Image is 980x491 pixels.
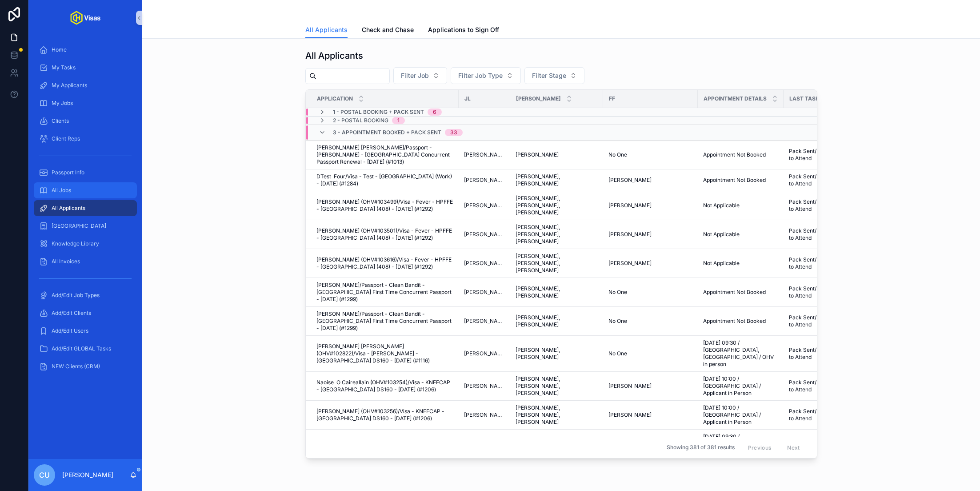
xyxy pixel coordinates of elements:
span: Filter Stage [532,71,566,80]
a: My Tasks [34,60,137,76]
a: [PERSON_NAME], [PERSON_NAME] [516,314,598,328]
span: Knowledge Library [52,240,99,247]
a: Pack Sent/ Appt. to Attend [789,227,831,241]
a: No One [608,350,692,357]
a: Appointment Not Booked [703,177,778,184]
a: Clients [34,113,137,129]
a: [PERSON_NAME] [464,151,505,158]
a: Appointment Not Booked [703,318,778,325]
span: [PERSON_NAME], [PERSON_NAME], [PERSON_NAME] [516,253,598,274]
a: [PERSON_NAME] (OHV#103501)/Visa - Fever - HPFFE - [GEOGRAPHIC_DATA] (408) - [DATE] (#1292) [316,227,453,241]
a: [PERSON_NAME] (OHV#103256)/Visa - KNEECAP - [GEOGRAPHIC_DATA] DS160 - [DATE] (#1206) [316,408,453,422]
a: Naoise O Caireallain (OHV#103254)/Visa - KNEECAP - [GEOGRAPHIC_DATA] DS160 - [DATE] (#1206) [316,379,453,393]
a: Pack Sent/ Appt. to Attend [789,256,831,270]
a: [PERSON_NAME] [608,202,692,209]
a: [PERSON_NAME] [464,177,505,184]
a: No One [608,151,692,158]
span: [PERSON_NAME] [608,411,652,419]
span: Add/Edit GLOBAL Tasks [52,345,111,352]
span: JL [464,95,471,102]
span: NEW Clients (CRM) [52,363,100,370]
a: [PERSON_NAME], [PERSON_NAME] [516,285,598,299]
span: [PERSON_NAME] [608,260,652,267]
a: Pack Sent/ Appt. to Attend [789,314,831,328]
a: Not Applicable [703,202,778,209]
a: [PERSON_NAME] [464,289,505,296]
a: [PERSON_NAME], [PERSON_NAME], [PERSON_NAME] [516,375,598,397]
span: FF [609,95,615,102]
span: Appointment Not Booked [703,177,766,184]
a: No One [608,289,692,296]
a: [PERSON_NAME] [608,411,692,419]
span: Client Reps [52,135,80,142]
span: Appointment Details [704,95,767,102]
a: [PERSON_NAME] [464,382,505,390]
span: Check and Chase [362,25,414,34]
span: Clients [52,117,69,125]
span: Add/Edit Job Types [52,292,100,299]
a: Pack Sent/ Appt. to Attend [789,379,831,393]
a: All Applicants [34,200,137,216]
a: Pack Sent/ Appt. to Attend [789,346,831,361]
span: [PERSON_NAME], [PERSON_NAME], [PERSON_NAME] [516,224,598,245]
a: [PERSON_NAME]/Passport - Clean Bandit - [GEOGRAPHIC_DATA] First Time Concurrent Passport - [DATE]... [316,310,453,332]
span: [PERSON_NAME], [PERSON_NAME], [PERSON_NAME] [516,195,598,216]
span: My Jobs [52,100,73,107]
span: Filter Job [401,71,429,80]
a: Client Reps [34,131,137,147]
a: Add/Edit GLOBAL Tasks [34,341,137,357]
span: [DATE] 10:00 / [GEOGRAPHIC_DATA] / Applicant in Person [703,404,778,426]
span: [PERSON_NAME] [608,382,652,390]
span: Not Applicable [703,260,740,267]
a: [PERSON_NAME] [464,231,505,238]
span: Pack Sent/ Appt. to Attend [789,148,831,162]
a: My Jobs [34,95,137,111]
span: [PERSON_NAME] [464,318,505,325]
a: [PERSON_NAME]/Passport - Clean Bandit - [GEOGRAPHIC_DATA] First Time Concurrent Passport - [DATE]... [316,282,453,303]
span: Filter Job Type [458,71,503,80]
span: Last Task [789,95,820,102]
span: Passport Info [52,169,84,176]
a: [DATE] 09:30 / [GEOGRAPHIC_DATA], [GEOGRAPHIC_DATA] / Applicant in Person [703,433,778,462]
a: All Invoices [34,254,137,270]
span: [PERSON_NAME] [608,231,652,238]
a: DTest Four/Visa - Test - [GEOGRAPHIC_DATA] (Work) - [DATE] (#1284) [316,173,453,187]
a: [PERSON_NAME] [608,231,692,238]
a: Check and Chase [362,22,414,40]
a: [PERSON_NAME] [464,202,505,209]
button: Select Button [451,67,521,84]
a: [PERSON_NAME] (OHV#103499)/Visa - Fever - HPFFE - [GEOGRAPHIC_DATA] (408) - [DATE] (#1292) [316,198,453,213]
a: No One [608,318,692,325]
a: NEW Clients (CRM) [34,358,137,374]
span: All Applicants [305,25,348,34]
a: Home [34,42,137,58]
button: Select Button [524,67,584,84]
a: [PERSON_NAME] [PERSON_NAME] (OHV#102822)/Visa - [PERSON_NAME] - [GEOGRAPHIC_DATA] DS160 - [DATE] ... [316,343,453,364]
span: [PERSON_NAME], [PERSON_NAME] [516,346,598,361]
a: [DATE] 10:00 / [GEOGRAPHIC_DATA] / Applicant in Person [703,375,778,397]
a: [PERSON_NAME], [PERSON_NAME] [516,173,598,187]
a: [PERSON_NAME] [PERSON_NAME]/Passport - [PERSON_NAME] - [GEOGRAPHIC_DATA] Concurrent Passport Rene... [316,144,453,165]
span: Not Applicable [703,202,740,209]
a: Pack Sent/ Appt. to Attend [789,173,831,187]
p: [PERSON_NAME] [62,471,113,479]
a: [PERSON_NAME] [464,260,505,267]
span: [PERSON_NAME] [608,177,652,184]
a: My Applicants [34,77,137,93]
a: Add/Edit Job Types [34,287,137,303]
span: 3 - Appointment Booked + Pack Sent [333,129,441,136]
